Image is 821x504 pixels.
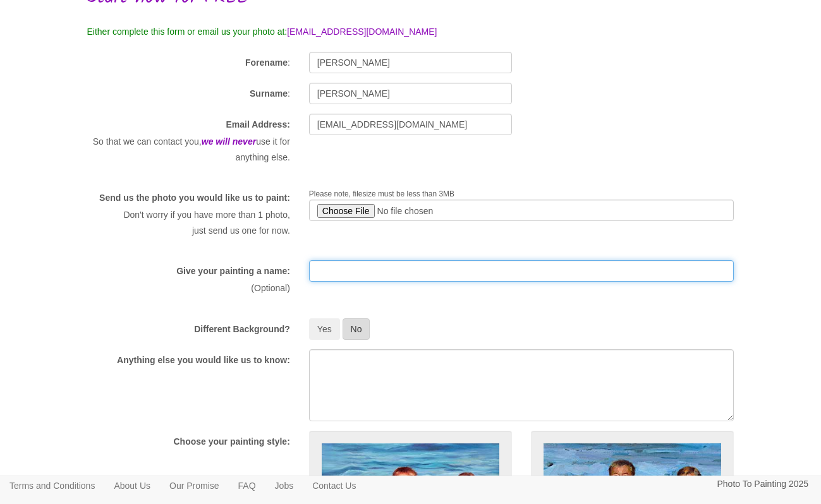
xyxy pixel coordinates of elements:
[309,318,340,340] button: Yes
[87,280,290,296] p: (Optional)
[160,476,229,495] a: Our Promise
[87,207,290,238] p: Don't worry if you have more than 1 photo, just send us one for now.
[99,191,290,204] label: Send us the photo you would like us to paint:
[245,56,288,69] label: Forename
[173,435,289,448] label: Choose your painting style:
[309,189,454,198] span: Please note, filesize must be less than 3MB
[104,476,160,495] a: About Us
[303,476,365,495] a: Contact Us
[202,136,256,147] em: we will never
[343,318,370,340] button: No
[250,87,288,100] label: Surname
[87,27,288,37] span: Either complete this form or email us your photo at:
[265,476,303,495] a: Jobs
[226,118,289,131] label: Email Address:
[176,265,290,277] label: Give your painting a name:
[117,354,290,366] label: Anything else you would like us to know:
[87,134,290,165] p: So that we can contact you, use it for anything else.
[78,83,300,103] div: :
[717,476,808,492] p: Photo To Painting 2025
[78,52,300,72] div: :
[194,323,290,335] label: Different Background?
[287,27,437,37] a: [EMAIL_ADDRESS][DOMAIN_NAME]
[229,476,265,495] a: FAQ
